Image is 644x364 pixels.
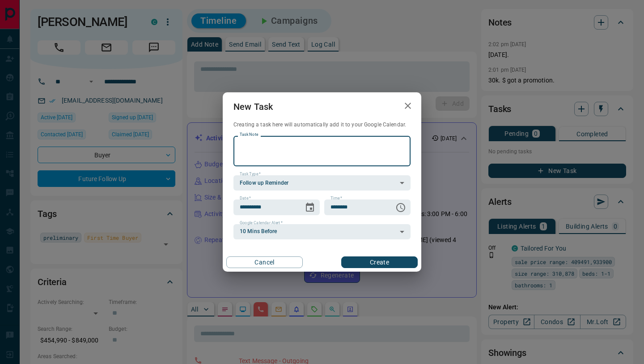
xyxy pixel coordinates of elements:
button: Choose time, selected time is 6:00 AM [392,199,410,217]
label: Time [330,195,342,201]
div: Follow up Reminder [233,175,411,191]
label: Google Calendar Alert [240,220,283,226]
label: Date [240,195,251,201]
button: Cancel [226,256,303,268]
label: Task Type [240,171,261,177]
button: Create [341,256,418,268]
h2: New Task [223,92,284,121]
button: Choose date, selected date is Aug 20, 2025 [301,199,319,217]
p: Creating a task here will automatically add it to your Google Calendar. [233,121,411,129]
div: 10 Mins Before [233,224,411,239]
label: Task Note [240,132,258,138]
